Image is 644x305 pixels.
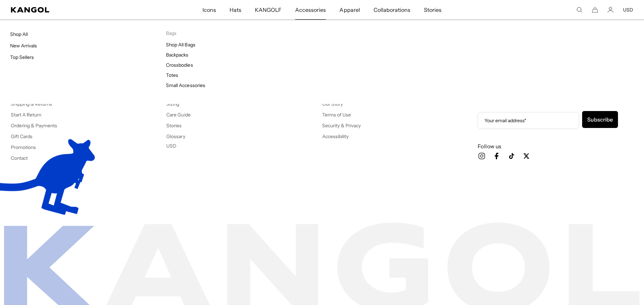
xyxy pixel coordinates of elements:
button: Subscribe [582,111,618,128]
a: Backpacks [166,52,188,58]
a: Contact [11,155,28,161]
a: Accessibility [322,133,349,139]
a: New Arrivals [10,43,37,49]
a: Our Story [322,101,343,107]
a: Top Sellers [10,54,34,60]
a: Gift Cards [11,133,32,139]
a: Account [607,7,614,13]
button: Cart [592,7,598,13]
a: Promotions [11,144,36,150]
a: Small Accessories [166,82,205,88]
p: Bags [166,30,322,36]
a: Stories [166,123,182,129]
button: USD [623,7,633,13]
a: Shop All Bags [166,42,195,48]
a: Kangol [11,7,134,13]
a: Crossbodies [166,62,193,68]
h3: Follow us [478,143,633,150]
a: Totes [166,72,178,78]
a: Shipping & Returns [11,101,52,107]
a: Sizing [166,101,179,107]
summary: Search here [576,7,582,13]
a: Ordering & Payments [11,123,57,129]
a: Glossary [166,133,185,139]
a: Start A Return [11,112,41,118]
a: Shop All [10,31,28,37]
button: USD [166,143,176,149]
a: Terms of Use [322,112,351,118]
a: Care Guide [166,112,190,118]
a: Security & Privacy [322,123,361,129]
